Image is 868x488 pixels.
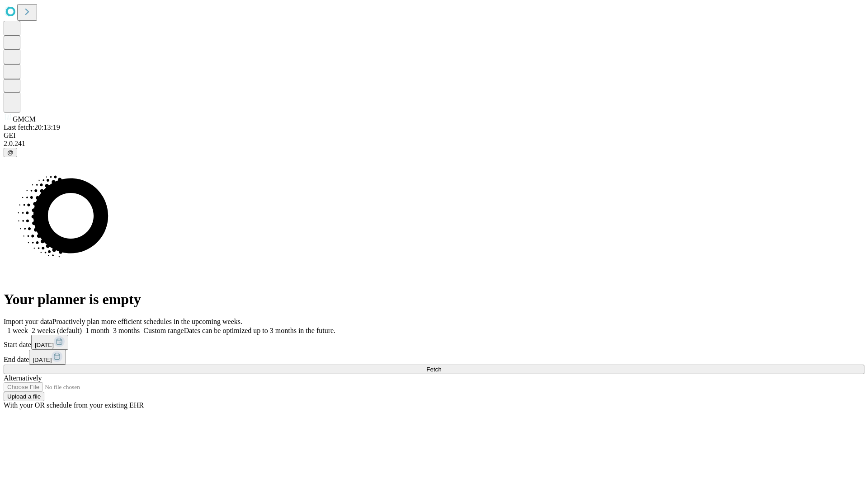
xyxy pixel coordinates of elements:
[4,140,864,148] div: 2.0.241
[4,123,60,131] span: Last fetch: 20:13:19
[31,335,68,350] button: [DATE]
[85,327,109,334] span: 1 month
[29,350,66,365] button: [DATE]
[4,374,42,382] span: Alternatively
[35,342,54,348] span: [DATE]
[7,327,28,334] span: 1 week
[32,327,82,334] span: 2 weeks (default)
[33,357,52,363] span: [DATE]
[4,131,864,140] div: GEI
[4,291,864,308] h1: Your planner is empty
[4,401,144,409] span: With your OR schedule from your existing EHR
[13,115,36,123] span: GMCM
[4,350,864,365] div: End date
[113,327,140,334] span: 3 months
[52,318,242,325] span: Proactively plan more efficient schedules in the upcoming weeks.
[7,149,14,156] span: @
[4,148,17,157] button: @
[4,392,44,401] button: Upload a file
[4,365,864,374] button: Fetch
[4,318,52,325] span: Import your data
[4,335,864,350] div: Start date
[426,366,441,373] span: Fetch
[143,327,184,334] span: Custom range
[184,327,335,334] span: Dates can be optimized up to 3 months in the future.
